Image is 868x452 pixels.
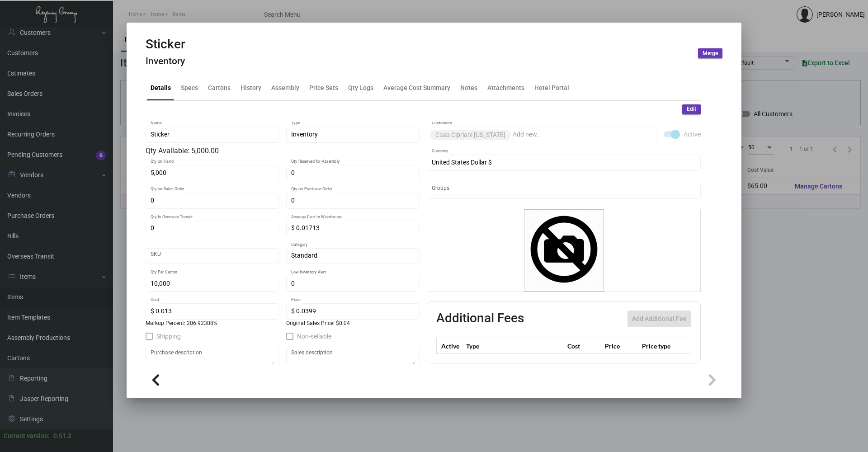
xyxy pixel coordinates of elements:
th: Active [437,338,464,354]
span: Non-sellable [297,331,331,342]
div: Average Cost Summary [383,83,450,93]
div: Current version: [4,431,50,441]
span: Add Additional Fee [632,315,687,322]
input: Add new.. [513,131,652,138]
th: Cost [565,338,602,354]
h4: Inventory [146,56,185,67]
span: Edit [687,105,696,113]
span: Active [684,129,701,140]
span: Shipping [156,331,181,342]
div: Assembly [271,83,299,93]
div: Attachments [487,83,524,93]
h2: Sticker [146,37,185,52]
div: Hotel Portal [534,83,569,93]
th: Type [464,338,565,354]
th: Price [603,338,640,354]
h2: Additional Fees [436,311,524,327]
div: 0.51.2 [53,431,71,441]
button: Add Additional Fee [627,311,691,327]
div: Qty Logs [348,83,373,93]
div: Cartons [208,83,231,93]
div: Qty Available: 5,000.00 [146,146,420,156]
mat-chip: Casa Cipriani [US_STATE] [430,130,511,140]
div: Details [151,83,171,93]
th: Price type [640,338,680,354]
div: History [241,83,261,93]
button: Merge [698,48,722,58]
div: Price Sets [309,83,338,93]
div: Notes [460,83,477,93]
button: Edit [682,104,701,114]
input: Add new.. [432,187,696,194]
div: Specs [181,83,198,93]
span: Merge [703,50,718,57]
